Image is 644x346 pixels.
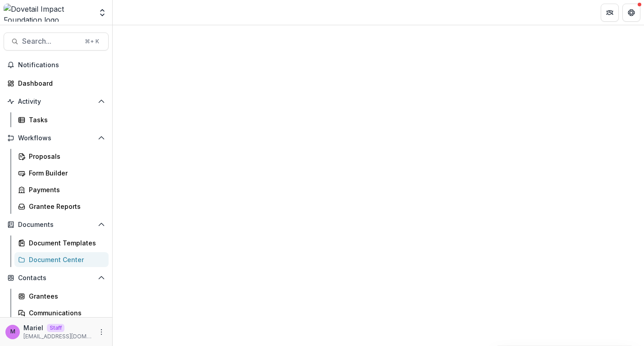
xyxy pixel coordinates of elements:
[29,202,101,211] div: Grantee Reports
[4,131,109,145] button: Open Workflows
[14,305,109,320] a: Communications
[47,324,64,332] p: Staff
[4,94,109,109] button: Open Activity
[83,37,101,46] div: ⌘ + K
[4,58,109,72] button: Notifications
[18,274,94,282] span: Contacts
[14,289,109,304] a: Grantees
[4,76,109,91] a: Dashboard
[29,238,101,248] div: Document Templates
[14,182,109,197] a: Payments
[22,37,79,46] span: Search...
[23,332,92,341] p: [EMAIL_ADDRESS][DOMAIN_NAME]
[14,112,109,127] a: Tasks
[29,152,101,161] div: Proposals
[4,4,92,22] img: Dovetail Impact Foundation logo
[14,166,109,180] a: Form Builder
[14,199,109,214] a: Grantee Reports
[18,78,101,88] div: Dashboard
[23,323,43,332] p: Mariel
[622,4,640,22] button: Get Help
[4,271,109,285] button: Open Contacts
[4,217,109,232] button: Open Documents
[18,221,94,229] span: Documents
[601,4,619,22] button: Partners
[18,61,105,69] span: Notifications
[29,308,101,318] div: Communications
[14,149,109,164] a: Proposals
[29,291,101,301] div: Grantees
[96,4,109,22] button: Open entity switcher
[4,32,109,51] button: Search...
[29,168,101,178] div: Form Builder
[29,185,101,194] div: Payments
[14,235,109,250] a: Document Templates
[29,115,101,125] div: Tasks
[14,252,109,267] a: Document Center
[18,134,94,142] span: Workflows
[29,255,101,264] div: Document Center
[18,98,94,106] span: Activity
[96,327,107,337] button: More
[10,329,15,335] div: Mariel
